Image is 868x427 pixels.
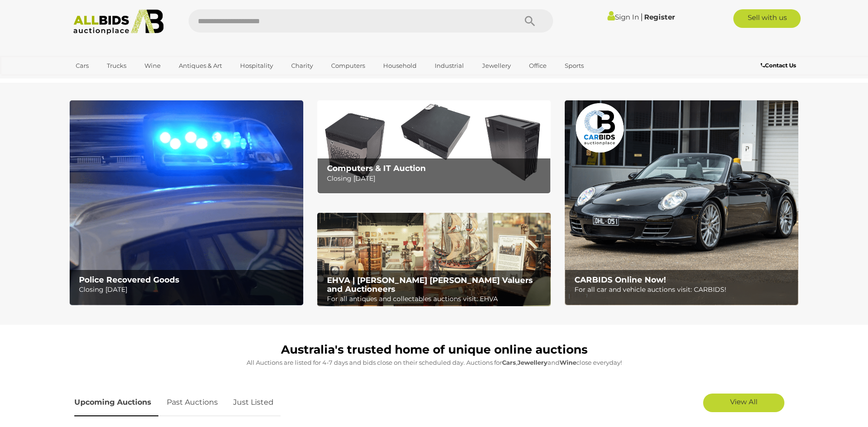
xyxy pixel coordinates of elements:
a: Charity [285,58,319,73]
img: Computers & IT Auction [317,100,551,194]
p: For all antiques and collectables auctions visit: EHVA [327,293,546,305]
a: Computers [325,58,371,73]
a: EHVA | Evans Hastings Valuers and Auctioneers EHVA | [PERSON_NAME] [PERSON_NAME] Valuers and Auct... [317,213,551,307]
img: Police Recovered Goods [70,100,303,305]
b: EHVA | [PERSON_NAME] [PERSON_NAME] Valuers and Auctioneers [327,276,533,294]
b: CARBIDS Online Now! [574,275,666,284]
a: Cars [70,58,95,73]
a: Contact Us [761,60,798,71]
a: Upcoming Auctions [74,389,158,416]
b: Police Recovered Goods [79,275,179,284]
a: Sports [559,58,590,73]
a: Just Listed [226,389,281,416]
a: Antiques & Art [173,58,228,73]
a: Hospitality [234,58,279,73]
a: Trucks [101,58,132,73]
span: View All [730,397,757,406]
p: Closing [DATE] [327,173,546,184]
a: Past Auctions [160,389,225,416]
a: [GEOGRAPHIC_DATA] [70,73,148,89]
p: For all car and vehicle auctions visit: CARBIDS! [574,284,793,296]
span: | [640,12,643,22]
a: Wine [138,58,167,73]
h1: Australia's trusted home of unique online auctions [74,343,794,356]
a: View All [703,394,784,412]
strong: Wine [560,359,576,366]
a: Sell with us [733,9,801,28]
a: Sign In [607,13,639,21]
a: Household [377,58,423,73]
a: Police Recovered Goods Police Recovered Goods Closing [DATE] [70,100,303,305]
p: All Auctions are listed for 4-7 days and bids close on their scheduled day. Auctions for , and cl... [74,357,794,368]
strong: Cars [502,359,516,366]
a: CARBIDS Online Now! CARBIDS Online Now! For all car and vehicle auctions visit: CARBIDS! [565,100,798,305]
b: Computers & IT Auction [327,164,426,173]
a: Industrial [429,58,470,73]
a: Jewellery [476,58,517,73]
p: Closing [DATE] [79,284,298,296]
b: Contact Us [761,62,796,69]
a: Computers & IT Auction Computers & IT Auction Closing [DATE] [317,100,551,194]
strong: Jewellery [517,359,548,366]
img: Allbids.com.au [68,9,169,35]
img: EHVA | Evans Hastings Valuers and Auctioneers [317,213,551,307]
button: Search [507,9,553,33]
img: CARBIDS Online Now! [565,100,798,305]
a: Office [523,58,553,73]
a: Register [644,13,675,21]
